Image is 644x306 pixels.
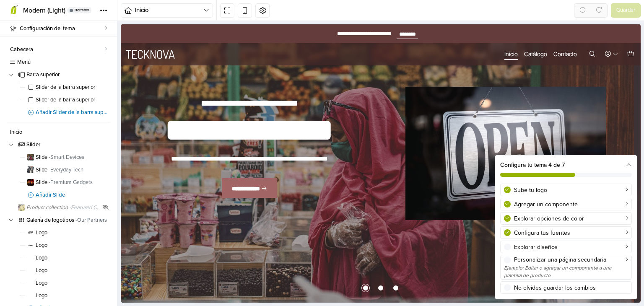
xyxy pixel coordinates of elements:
[49,179,93,186] span: - Premium Gadgets
[514,243,628,252] div: Explorar diseños
[27,166,34,173] img: 32
[384,24,397,36] a: Inicio
[25,277,110,289] a: Logo
[25,81,110,93] a: Slider de la barra superior
[270,47,500,211] img: Smart Devices
[514,255,628,264] div: Personalizar una página secundaria
[36,85,110,90] span: Slider de la barra superior
[10,47,104,52] span: Cabecera
[36,230,110,236] span: Logo
[5,24,54,36] a: TECKNOVA
[121,3,213,18] button: Inicio
[497,259,509,269] button: Next slide
[17,60,110,65] span: Menú
[7,43,110,56] a: Cabecera
[25,93,110,106] a: Slider de la barra superior
[26,72,110,78] span: Barra superior
[25,226,110,239] a: Logo
[25,289,110,302] a: Logo
[135,5,203,15] span: Inicio
[482,24,499,36] button: Acceso
[27,292,34,299] img: 32
[36,155,110,160] span: Slide
[26,142,110,148] span: Slider
[26,218,110,223] span: Galería de logotipos
[25,163,110,176] a: Slide -Everyday Tech
[611,3,641,18] button: Guardar
[255,259,265,269] span: Go to slide 2
[505,24,515,36] button: Carro
[433,24,456,36] a: Contacto
[18,204,25,211] img: 32
[36,255,110,261] span: Logo
[27,229,34,236] img: 32
[270,259,280,269] span: Go to slide 3
[16,106,110,119] a: Añadir Slider de la barra superior
[495,156,637,182] div: Configura tu tema 4 de 7
[7,201,110,214] a: Product collection -Featured Category
[7,214,110,226] a: Galería de logotipos -Our Partners
[25,264,110,277] a: Logo
[27,254,34,261] img: 32
[7,56,110,68] a: Menú
[500,184,632,196] a: Sube tu logo
[36,180,110,185] span: Slide
[16,189,110,201] a: Añadir Slide
[514,228,628,237] div: Configura tus fuentes
[25,252,110,264] a: Logo
[10,259,23,269] button: Previous slide
[514,200,628,209] div: Agregar un componente
[36,97,110,103] span: Slider de la barra superior
[23,6,65,15] span: Modern (Light)
[36,192,110,198] span: Añadir Slide
[27,267,34,274] img: 32
[7,68,110,81] a: Barra superior
[36,268,110,273] span: Logo
[36,293,110,298] span: Logo
[10,130,110,135] span: Inicio
[36,110,110,115] span: Añadir Slider de la barra superior
[27,280,34,286] img: 32
[466,24,477,36] button: Buscar
[514,186,628,194] div: Sube tu logo
[25,176,110,189] a: Slide -Premium Gadgets
[514,214,628,223] div: Explorar opciones de color
[36,167,110,173] span: Slide
[25,239,110,252] a: Logo
[616,6,635,15] span: Guardar
[514,283,628,292] div: No olvides guardar los cambios
[27,154,34,161] img: 32
[403,24,426,36] a: Catálogo
[504,264,628,279] div: Ejemplo: Editar o agregar un componente a una plantilla de producto
[240,259,250,269] span: Go to slide 1
[75,217,107,223] span: - Our Partners
[27,242,34,249] img: 32
[49,166,83,173] span: - Everyday Tech
[36,280,110,286] span: Logo
[25,151,110,163] a: Slide -Smart Devices
[49,154,84,161] span: - Smart Devices
[36,243,110,248] span: Logo
[69,204,114,211] span: - Featured Category
[75,8,89,12] span: Borrador
[27,179,34,186] img: 32
[26,205,101,210] span: Product collection
[500,161,632,169] div: Configura tu tema 4 de 7
[20,23,104,34] span: Configuración del tema
[7,138,110,151] a: Slider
